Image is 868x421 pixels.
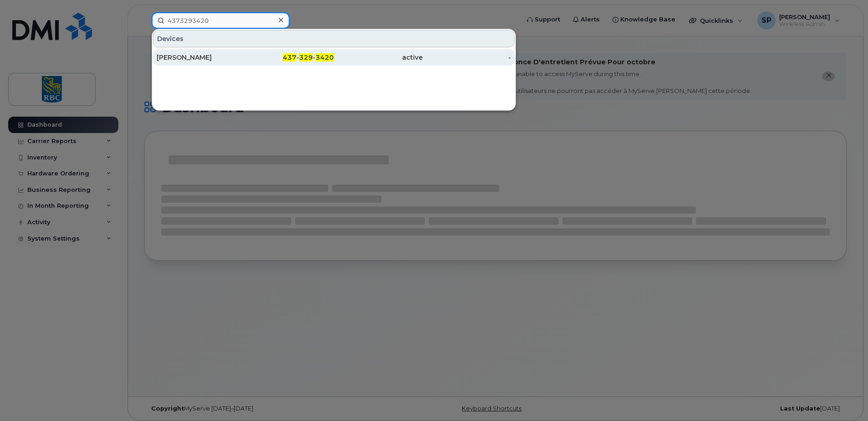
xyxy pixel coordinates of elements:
span: 3420 [316,53,334,62]
span: 329 [299,53,313,62]
a: [PERSON_NAME]437-329-3420active- [153,49,515,66]
div: Devices [153,30,515,47]
div: - - [245,53,334,62]
span: 437 [283,53,296,62]
div: [PERSON_NAME] [157,53,245,62]
div: active [334,53,423,62]
div: - [423,53,511,62]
